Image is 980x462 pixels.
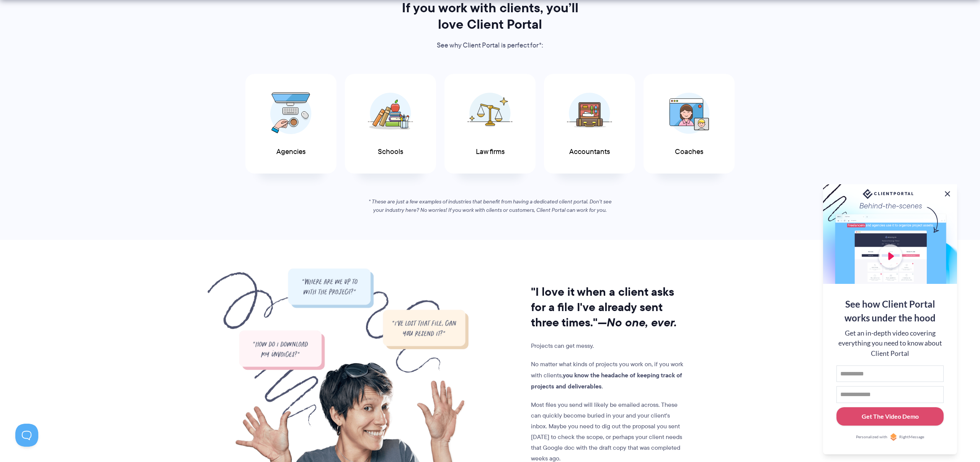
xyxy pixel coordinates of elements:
[836,328,944,359] div: Get an in-depth video covering everything you need to know about Client Portal
[476,148,505,156] span: Law firms
[644,74,735,174] a: Coaches
[276,148,305,156] span: Agencies
[444,74,536,174] a: Law firms
[856,434,887,440] span: Personalized with
[544,74,635,174] a: Accountants
[531,284,686,330] h2: "I love it when a client asks for a file I've already sent three times."
[569,148,610,156] span: Accountants
[862,412,919,421] div: Get The Video Demo
[675,148,703,156] span: Coaches
[836,297,944,325] div: See how Client Portal works under the hood
[391,40,589,51] p: See why Client Portal is perfect for*:
[890,433,897,441] img: Personalized with RightMessage
[531,341,686,351] p: Projects can get messy.
[598,314,677,331] i: —No one, ever.
[15,424,38,447] iframe: Toggle Customer Support
[836,433,944,441] a: Personalized withRightMessage
[245,74,336,174] a: Agencies
[378,148,403,156] span: Schools
[899,434,924,440] span: RightMessage
[531,359,686,392] p: No matter what kinds of projects you work on, if you work with clients, .
[345,74,436,174] a: Schools
[369,198,612,214] em: * These are just a few examples of industries that benefit from having a dedicated client portal....
[836,407,944,426] button: Get The Video Demo
[531,370,682,391] strong: you know the headache of keeping track of projects and deliverables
